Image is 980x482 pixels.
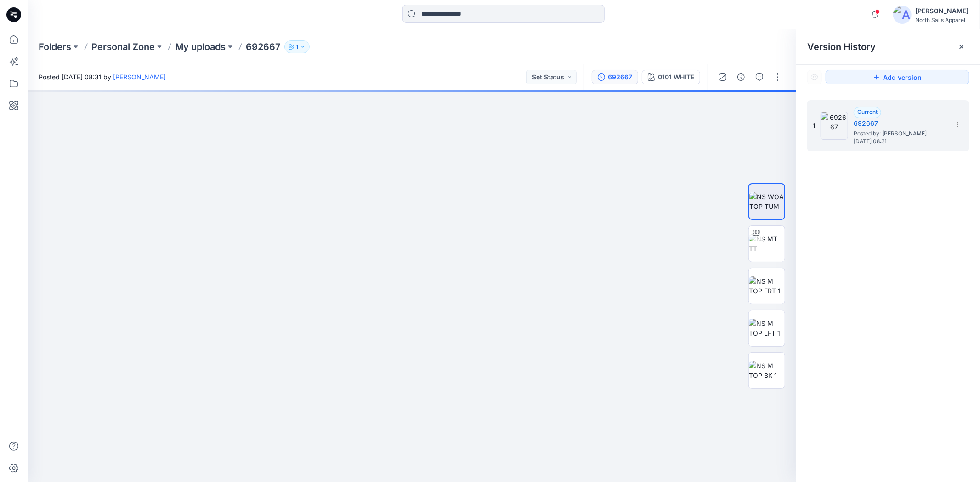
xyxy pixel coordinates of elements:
div: [PERSON_NAME] [915,6,969,17]
button: 0101 WHITE [642,70,700,84]
span: Current [857,108,878,115]
span: 1. [813,122,817,130]
img: NS M TOP FRT 1 [749,276,785,296]
div: North Sails Apparel [915,17,969,23]
span: [DATE] 08:31 [854,138,946,145]
a: Personal Zone [91,40,155,53]
button: 692667 [592,70,638,84]
img: NS MT TT [749,234,785,253]
span: Posted [DATE] 08:31 by [39,72,166,82]
img: NS M TOP LFT 1 [749,319,785,338]
span: Posted by: Kapila Kothalawala [854,129,946,138]
button: Show Hidden Versions [807,70,822,84]
button: Details [734,70,748,84]
button: Close [958,43,965,50]
img: eyJhbGciOiJIUzI1NiIsImtpZCI6IjAiLCJzbHQiOiJzZXMiLCJ0eXAiOiJKV1QifQ.eyJkYXRhIjp7InR5cGUiOiJzdG9yYW... [245,22,579,482]
button: Add version [826,70,969,84]
img: NS M TOP BK 1 [749,361,785,380]
img: 692667 [821,112,848,140]
a: My uploads [175,40,226,53]
p: 692667 [246,40,281,53]
button: 1 [284,40,310,53]
a: Folders [39,40,71,53]
p: 1 [296,42,298,52]
a: [PERSON_NAME] [113,73,166,81]
div: 692667 [608,72,632,82]
div: 0101 WHITE [658,72,694,82]
img: avatar [893,6,912,24]
img: NS WOA TOP TUM [749,192,784,211]
span: Version History [807,41,876,52]
h5: 692667 [854,118,946,129]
